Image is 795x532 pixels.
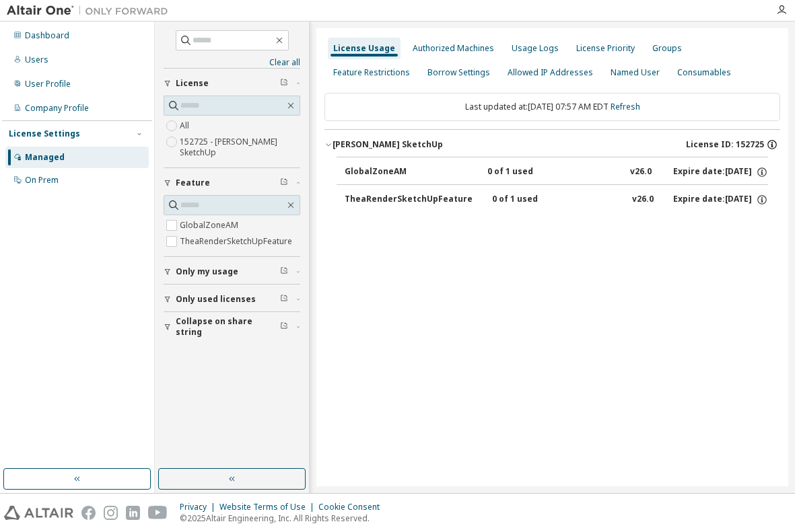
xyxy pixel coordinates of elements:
[512,43,559,54] div: Usage Logs
[164,312,300,342] button: Collapse on share string
[7,4,175,17] img: Altair One
[148,506,168,520] img: youtube.svg
[280,178,288,188] span: Clear filter
[318,502,388,512] div: Cookie Consent
[280,321,288,332] span: Clear filter
[176,294,256,305] span: Only used licenses
[4,506,73,520] img: altair_logo.svg
[345,157,768,187] button: GlobalZoneAM0 of 1 usedv26.0Expire date:[DATE]
[413,43,494,54] div: Authorized Machines
[611,101,640,112] a: Refresh
[104,506,118,520] img: instagram.svg
[611,67,660,78] div: Named User
[25,79,71,89] div: User Profile
[219,502,318,512] div: Website Terms of Use
[324,93,780,121] div: Last updated at: [DATE] 07:57 AM EDT
[427,67,490,78] div: Borrow Settings
[25,175,59,186] div: On Prem
[164,168,300,198] button: Feature
[630,166,652,178] div: v26.0
[324,130,780,159] button: [PERSON_NAME] SketchUpLicense ID: 152725
[280,294,288,305] span: Clear filter
[25,103,89,114] div: Company Profile
[164,257,300,287] button: Only my usage
[345,166,466,178] div: GlobalZoneAM
[176,178,210,188] span: Feature
[25,30,69,41] div: Dashboard
[164,284,300,314] button: Only used licenses
[345,194,473,206] div: TheaRenderSketchUpFeature
[180,118,192,134] label: All
[9,128,80,139] div: License Settings
[345,185,768,215] button: TheaRenderSketchUpFeature0 of 1 usedv26.0Expire date:[DATE]
[508,67,593,78] div: Allowed IP Addresses
[333,43,395,54] div: License Usage
[632,194,654,206] div: v26.0
[126,506,140,520] img: linkedin.svg
[25,152,65,163] div: Managed
[333,67,410,78] div: Feature Restrictions
[492,194,613,206] div: 0 of 1 used
[652,43,682,54] div: Groups
[164,57,300,68] a: Clear all
[677,67,731,78] div: Consumables
[180,217,241,233] label: GlobalZoneAM
[25,54,48,65] div: Users
[280,266,288,277] span: Clear filter
[686,139,764,150] span: License ID: 152725
[180,502,219,512] div: Privacy
[576,43,635,54] div: License Priority
[180,233,295,250] label: TheaRenderSketchUpFeature
[81,506,96,520] img: facebook.svg
[673,194,768,206] div: Expire date: [DATE]
[180,512,388,524] p: © 2025 Altair Engineering, Inc. All Rights Reserved.
[673,166,768,178] div: Expire date: [DATE]
[280,78,288,89] span: Clear filter
[164,69,300,98] button: License
[487,166,609,178] div: 0 of 1 used
[180,134,300,161] label: 152725 - [PERSON_NAME] SketchUp
[176,78,209,89] span: License
[176,266,238,277] span: Only my usage
[176,316,280,338] span: Collapse on share string
[333,139,443,150] div: [PERSON_NAME] SketchUp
